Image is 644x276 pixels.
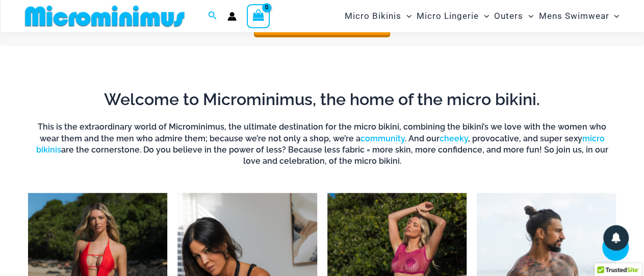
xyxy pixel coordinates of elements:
a: View Shopping Cart, empty [247,4,270,28]
span: Menu Toggle [479,3,489,29]
span: Micro Lingerie [417,3,479,29]
h6: This is the extraordinary world of Microminimus, the ultimate destination for the micro bikini, c... [28,121,616,167]
span: Mens Swimwear [538,3,609,29]
img: MM SHOP LOGO FLAT [21,5,189,28]
span: Menu Toggle [401,3,411,29]
a: Search icon link [208,10,217,22]
span: Micro Bikinis [345,3,401,29]
a: Account icon link [227,12,237,21]
nav: Site Navigation [341,2,624,31]
a: Micro LingerieMenu ToggleMenu Toggle [414,3,492,29]
h2: Welcome to Microminimus, the home of the micro bikini. [28,89,616,110]
a: Micro BikinisMenu ToggleMenu Toggle [342,3,414,29]
a: OutersMenu ToggleMenu Toggle [492,3,536,29]
span: Menu Toggle [609,3,619,29]
a: community [360,134,405,143]
a: cheeky [440,134,468,143]
span: Outers [494,3,523,29]
a: Mens SwimwearMenu ToggleMenu Toggle [536,3,622,29]
span: Menu Toggle [523,3,533,29]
